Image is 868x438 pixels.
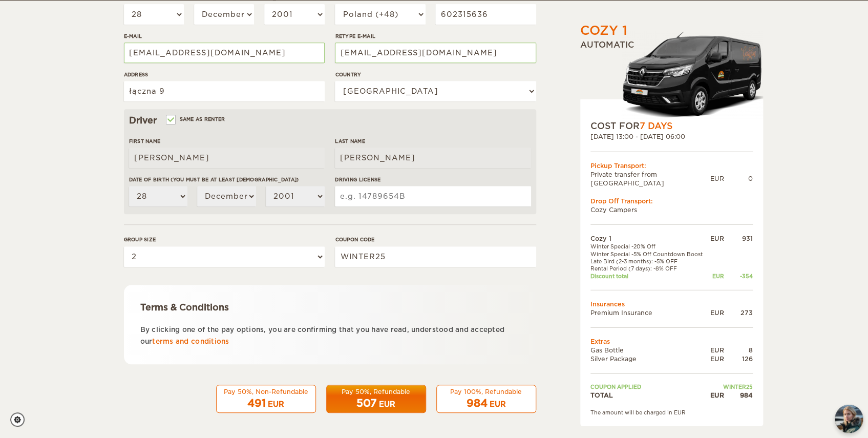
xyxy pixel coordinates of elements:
[335,176,531,183] label: Driving License
[590,120,753,132] div: COST FOR
[590,170,710,187] td: Private transfer from [GEOGRAPHIC_DATA]
[590,257,708,264] td: Late Bird (2-3 months): -5% OFF
[590,205,753,214] td: Cozy Campers
[708,234,724,243] div: EUR
[710,174,724,183] div: EUR
[467,397,488,409] span: 984
[140,301,520,314] div: Terms & Conditions
[326,385,426,413] button: Pay 50%, Refundable 507 EUR
[129,148,325,168] input: e.g. William
[590,196,753,205] div: Drop Off Transport:
[590,346,708,354] td: Gas Bottle
[590,383,708,390] td: Coupon applied
[590,299,753,308] td: Insurances
[835,405,863,433] button: chat-button
[590,161,753,170] div: Pickup Transport:
[140,324,520,348] p: By clicking one of the pay options, you are confirming that you have read, understood and accepte...
[724,346,753,354] div: 8
[247,397,266,409] span: 491
[335,236,536,243] label: Coupon code
[335,137,531,145] label: Last Name
[124,81,325,101] input: e.g. Street, City, Zip Code
[590,308,708,317] td: Premium Insurance
[708,272,724,279] div: EUR
[835,405,863,433] img: Freyja at Cozy Campers
[436,385,536,413] button: Pay 100%, Refundable 984 EUR
[335,43,536,63] input: e.g. example@example.com
[356,397,377,409] span: 507
[223,387,309,396] div: Pay 50%, Non-Refundable
[708,354,724,363] div: EUR
[724,308,753,317] div: 273
[580,22,627,39] div: Cozy 1
[724,390,753,399] div: 984
[708,346,724,354] div: EUR
[335,32,536,40] label: Retype E-mail
[129,176,325,183] label: Date of birth (You must be at least [DEMOGRAPHIC_DATA])
[379,399,395,409] div: EUR
[590,354,708,363] td: Silver Package
[216,385,316,413] button: Pay 50%, Non-Refundable 491 EUR
[124,32,325,40] label: E-mail
[10,412,31,427] a: Cookie settings
[590,132,753,141] div: [DATE] 13:00 - [DATE] 06:00
[335,71,536,78] label: Country
[580,39,763,120] div: Automatic
[590,272,708,279] td: Discount total
[590,250,708,257] td: Winter Special -5% Off Countdown Boost
[724,354,753,363] div: 126
[167,117,174,124] input: Same as renter
[335,186,531,206] input: e.g. 14789654B
[590,337,753,346] td: Extras
[708,308,724,317] div: EUR
[443,387,530,396] div: Pay 100%, Refundable
[708,383,752,390] td: WINTER25
[129,137,325,145] label: First Name
[724,174,753,183] div: 0
[167,114,225,124] label: Same as renter
[124,43,325,63] input: e.g. example@example.com
[590,234,708,243] td: Cozy 1
[333,387,419,396] div: Pay 50%, Refundable
[590,390,708,399] td: TOTAL
[335,148,531,168] input: e.g. Smith
[590,243,708,250] td: Winter Special -20% Off
[124,71,325,78] label: Address
[724,272,753,279] div: -354
[124,236,325,243] label: Group size
[490,399,506,409] div: EUR
[708,390,724,399] div: EUR
[435,4,536,25] input: e.g. 1 234 567 890
[621,31,763,120] img: Stuttur-m-c-logo-2.png
[724,234,753,243] div: 931
[268,399,284,409] div: EUR
[129,114,531,127] div: Driver
[590,265,708,272] td: Rental Period (7 days): -8% OFF
[640,121,672,131] span: 7 Days
[590,408,753,415] div: The amount will be charged in EUR
[152,338,229,345] a: terms and conditions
